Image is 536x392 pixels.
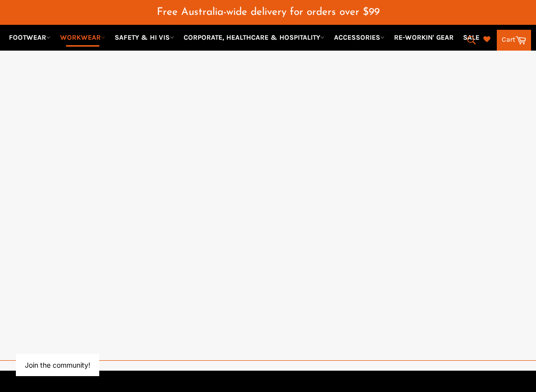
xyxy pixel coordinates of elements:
[390,29,458,46] a: RE-WORKIN' GEAR
[56,29,109,46] a: WORKWEAR
[497,30,531,51] a: Cart
[25,361,90,369] button: Join the community!
[180,29,329,46] a: CORPORATE, HEALTHCARE & HOSPITALITY
[330,29,389,46] a: ACCESSORIES
[111,29,178,46] a: SAFETY & HI VIS
[157,7,380,17] span: Free Australia-wide delivery for orders over $99
[5,29,55,46] a: FOOTWEAR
